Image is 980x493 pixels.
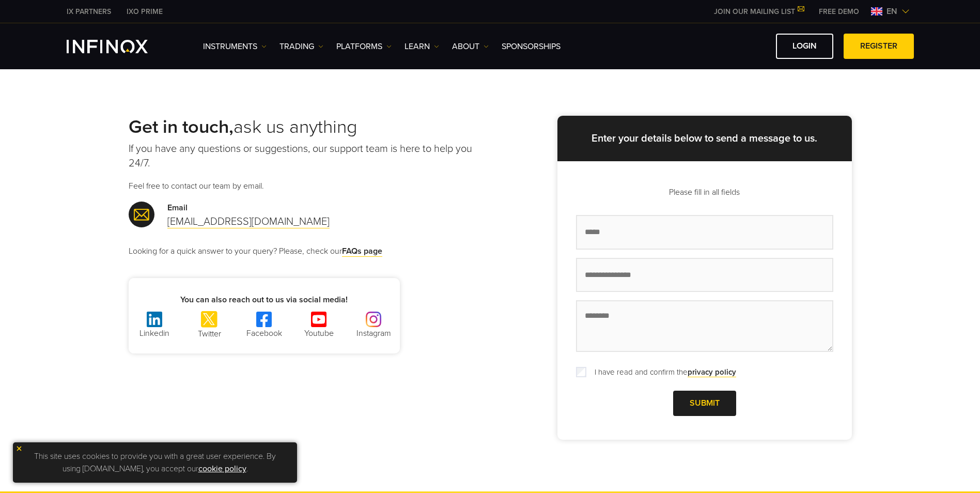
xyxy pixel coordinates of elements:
a: JOIN OUR MAILING LIST [706,7,811,16]
label: I have read and confirm the [588,366,736,378]
a: Learn [405,40,439,53]
p: Feel free to contact our team by email. [129,180,490,192]
p: Please fill in all fields [576,186,833,198]
a: FAQs page [342,246,382,257]
span: en [882,5,901,18]
p: Youtube [293,327,345,340]
a: INFINOX [59,6,119,17]
strong: Enter your details below to send a message to us. [592,132,817,145]
a: SPONSORSHIPS [502,40,561,53]
a: INFINOX Logo [67,40,172,53]
a: PLATFORMS [336,40,392,53]
strong: You can also reach out to us via social media! [180,295,348,305]
a: TRADING [279,40,323,53]
a: privacy policy [688,367,736,377]
a: LOGIN [776,34,833,59]
p: Linkedin [129,327,180,340]
strong: privacy policy [688,367,736,377]
p: Looking for a quick answer to your query? Please, check our [129,245,490,257]
a: INFINOX [119,6,170,17]
strong: Email [167,203,188,213]
a: Instruments [203,40,267,53]
a: ABOUT [452,40,489,53]
a: [EMAIL_ADDRESS][DOMAIN_NAME] [167,215,330,228]
h2: ask us anything [129,116,490,138]
p: Twitter [183,328,235,340]
p: Facebook [238,327,290,340]
p: Instagram [348,327,399,340]
p: If you have any questions or suggestions, our support team is here to help you 24/7. [129,142,490,171]
strong: Get in touch, [129,116,234,138]
a: cookie policy [198,464,246,474]
p: This site uses cookies to provide you with a great user experience. By using [DOMAIN_NAME], you a... [18,448,292,477]
a: INFINOX MENU [811,6,867,17]
a: REGISTER [844,34,914,59]
img: yellow close icon [15,445,23,452]
a: Submit [673,391,736,416]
